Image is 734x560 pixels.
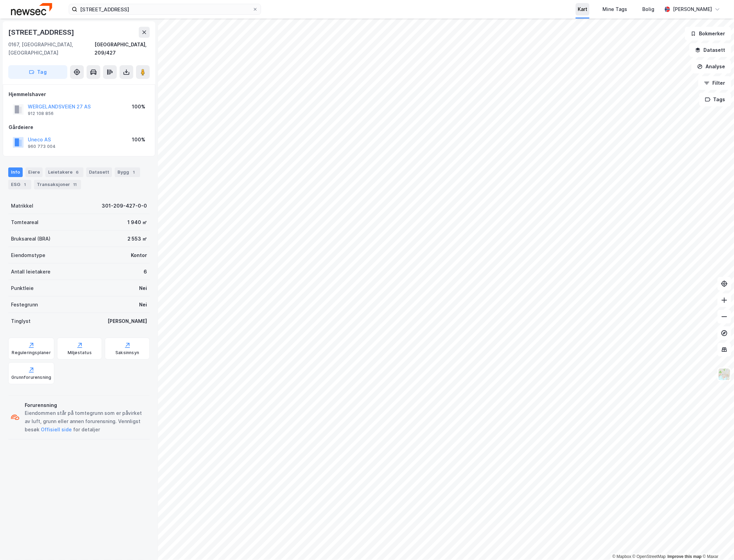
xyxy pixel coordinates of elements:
[144,268,147,276] div: 6
[642,5,654,13] div: Bolig
[668,554,702,559] a: Improve this map
[11,3,52,15] img: newsec-logo.f6e21ccffca1b3a03d2d.png
[25,401,147,409] div: Forurensning
[11,375,51,380] div: Grunnforurensning
[131,251,147,259] div: Kontor
[77,4,252,14] input: Søk på adresse, matrikkel, gårdeiere, leietakere eller personer
[25,409,147,434] div: Eiendommen står på tomtegrunn som er påvirket av luft, grunn eller annen forurensning. Vennligst ...
[718,368,731,381] img: Z
[11,284,34,292] div: Punktleie
[102,202,147,210] div: 301-209-427-0-0
[11,251,45,259] div: Eiendomstype
[8,180,31,189] div: ESG
[673,5,712,13] div: [PERSON_NAME]
[11,235,50,243] div: Bruksareal (BRA)
[74,169,81,176] div: 6
[45,167,83,177] div: Leietakere
[68,350,92,355] div: Miljøstatus
[602,5,627,13] div: Mine Tags
[699,93,731,106] button: Tags
[8,27,76,38] div: [STREET_ADDRESS]
[8,167,23,177] div: Info
[131,169,137,176] div: 1
[9,123,149,131] div: Gårdeiere
[698,76,731,90] button: Filter
[127,218,147,226] div: 1 940 ㎡
[139,301,147,309] div: Nei
[86,167,112,177] div: Datasett
[691,60,731,73] button: Analyse
[633,554,666,559] a: OpenStreetMap
[8,40,94,57] div: 0167, [GEOGRAPHIC_DATA], [GEOGRAPHIC_DATA]
[685,27,731,40] button: Bokmerker
[94,40,150,57] div: [GEOGRAPHIC_DATA], 209/427
[11,218,38,226] div: Tomteareal
[71,181,78,188] div: 11
[700,527,734,560] div: Kontrollprogram for chat
[115,350,139,355] div: Saksinnsyn
[127,235,147,243] div: 2 553 ㎡
[132,103,145,111] div: 100%
[9,90,149,98] div: Hjemmelshaver
[8,65,67,79] button: Tag
[11,202,33,210] div: Matrikkel
[12,350,51,355] div: Reguleringsplaner
[612,554,631,559] a: Mapbox
[25,167,43,177] div: Eiere
[700,527,734,560] iframe: Chat Widget
[11,317,31,325] div: Tinglyst
[132,136,145,144] div: 100%
[689,43,731,57] button: Datasett
[578,5,587,13] div: Kart
[108,317,147,325] div: [PERSON_NAME]
[28,111,54,116] div: 912 108 856
[11,268,50,276] div: Antall leietakere
[28,144,56,149] div: 960 773 004
[115,167,140,177] div: Bygg
[139,284,147,292] div: Nei
[34,180,81,189] div: Transaksjoner
[22,181,29,188] div: 1
[11,301,38,309] div: Festegrunn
